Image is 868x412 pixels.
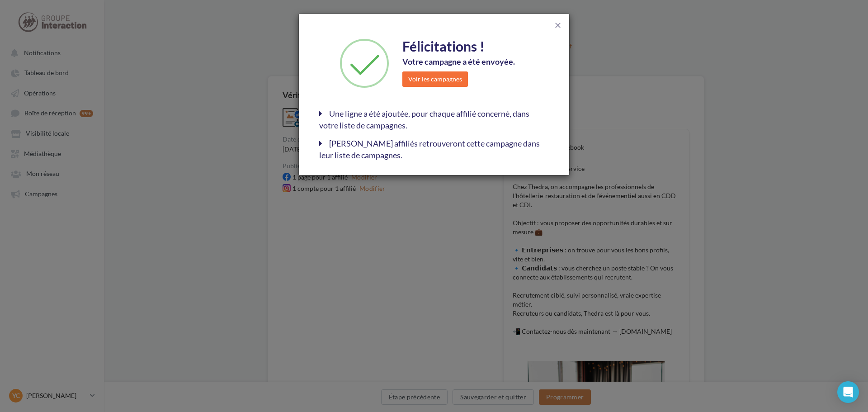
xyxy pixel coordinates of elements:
div: Félicitations ! [402,37,542,56]
div: Une ligne a été ajoutée, pour chaque affilié concerné, dans votre liste de campagnes. [319,108,549,131]
div: [PERSON_NAME] affiliés retrouveront cette campagne dans leur liste de campagnes. [319,138,549,161]
div: Votre campagne a été envoyée. [402,56,542,68]
button: Voir les campagnes [402,71,468,87]
span: close [553,21,562,30]
div: Open Intercom Messenger [837,381,859,403]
